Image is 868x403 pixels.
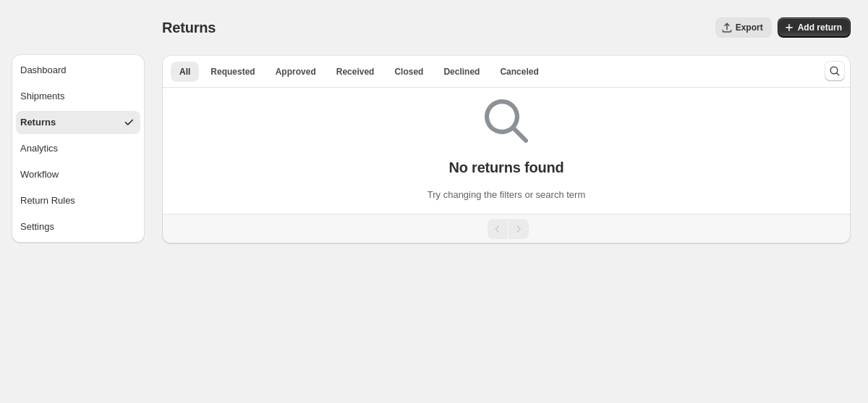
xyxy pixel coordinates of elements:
span: Export [736,22,763,33]
span: Declined [443,66,480,78]
span: Dashboard [20,63,67,78]
p: No returns found [448,159,563,176]
span: Return Rules [20,194,75,208]
button: Add return [778,17,851,38]
button: Search and filter results [825,61,845,81]
span: Shipments [20,89,64,104]
button: Return Rules [16,189,140,212]
button: Export [715,17,772,38]
p: Try changing the filters or search term [427,188,585,202]
span: Analytics [20,141,58,156]
button: Dashboard [16,59,140,82]
span: Settings [20,220,54,234]
span: Returns [20,115,56,130]
button: Returns [16,111,140,134]
span: Received [336,66,375,78]
span: Returns [162,20,216,36]
img: Empty search results [485,99,528,143]
button: Settings [16,215,140,238]
span: Requested [210,66,255,78]
button: Analytics [16,137,140,160]
span: Canceled [500,66,538,78]
span: Workflow [20,167,59,182]
button: Shipments [16,85,140,108]
button: Workflow [16,163,140,186]
span: Closed [394,66,423,78]
nav: Pagination [162,214,851,244]
span: Approved [276,66,316,78]
span: Add return [798,22,842,33]
span: All [179,66,190,78]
